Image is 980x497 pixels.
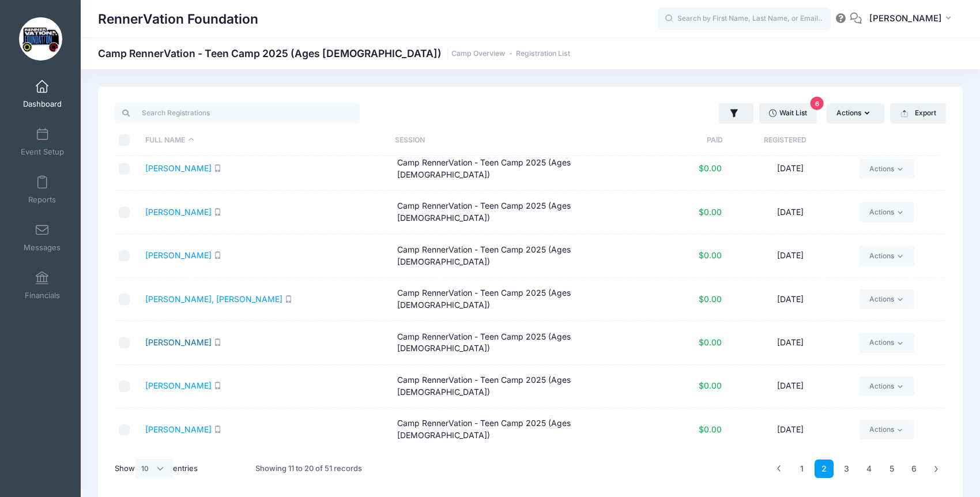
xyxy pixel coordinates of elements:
[15,74,70,114] a: Dashboard
[699,424,722,434] span: $0.00
[214,338,221,346] i: SMS enabled
[145,381,212,390] a: [PERSON_NAME]
[390,125,640,156] th: Session: activate to sort column ascending
[859,289,914,309] a: Actions
[827,103,884,123] button: Actions
[15,217,70,258] a: Messages
[98,6,258,32] h1: RennerVation Foundation
[391,365,643,408] td: Camp RennerVation - Teen Camp 2025 (Ages [DEMOGRAPHIC_DATA])
[28,195,56,205] span: Reports
[815,460,834,479] a: 2
[859,333,914,352] a: Actions
[451,50,505,58] a: Camp Overview
[759,103,817,123] a: Wait List6
[145,337,212,347] a: [PERSON_NAME]
[145,250,212,260] a: [PERSON_NAME]
[890,103,946,123] button: Export
[98,47,570,59] h1: Camp RennerVation - Teen Camp 2025 (Ages [DEMOGRAPHIC_DATA])
[699,294,722,304] span: $0.00
[145,207,212,217] a: [PERSON_NAME]
[811,97,824,110] span: 6
[391,278,643,321] td: Camp RennerVation - Teen Camp 2025 (Ages [DEMOGRAPHIC_DATA])
[285,295,292,303] i: SMS enabled
[19,17,62,61] img: RennerVation Foundation
[728,234,854,277] td: [DATE]
[391,148,643,191] td: Camp RennerVation - Teen Camp 2025 (Ages [DEMOGRAPHIC_DATA])
[859,420,914,439] a: Actions
[145,163,212,173] a: [PERSON_NAME]
[699,163,722,173] span: $0.00
[699,337,722,347] span: $0.00
[391,234,643,277] td: Camp RennerVation - Teen Camp 2025 (Ages [DEMOGRAPHIC_DATA])
[860,460,879,479] a: 4
[21,147,64,157] span: Event Setup
[728,408,854,451] td: [DATE]
[145,424,212,434] a: [PERSON_NAME]
[792,460,811,479] a: 1
[214,382,221,389] i: SMS enabled
[869,12,942,25] span: [PERSON_NAME]
[15,122,70,162] a: Event Setup
[862,6,963,32] button: [PERSON_NAME]
[214,208,221,216] i: SMS enabled
[23,99,62,109] span: Dashboard
[639,125,723,156] th: Paid: activate to sort column ascending
[15,265,70,306] a: Financials
[15,170,70,210] a: Reports
[699,250,722,260] span: $0.00
[658,7,831,31] input: Search by First Name, Last Name, or Email...
[728,321,854,364] td: [DATE]
[859,202,914,222] a: Actions
[115,103,360,123] input: Search Registrations
[214,164,221,172] i: SMS enabled
[516,50,570,58] a: Registration List
[25,291,60,300] span: Financials
[699,207,722,217] span: $0.00
[115,459,198,479] label: Show entries
[24,243,61,253] span: Messages
[214,426,221,433] i: SMS enabled
[859,246,914,265] a: Actions
[728,278,854,321] td: [DATE]
[728,148,854,191] td: [DATE]
[904,460,924,479] a: 6
[859,376,914,396] a: Actions
[699,381,722,390] span: $0.00
[882,460,901,479] a: 5
[255,455,362,482] div: Showing 11 to 20 of 51 records
[728,365,854,408] td: [DATE]
[391,408,643,451] td: Camp RennerVation - Teen Camp 2025 (Ages [DEMOGRAPHIC_DATA])
[859,159,914,179] a: Actions
[391,321,643,364] td: Camp RennerVation - Teen Camp 2025 (Ages [DEMOGRAPHIC_DATA])
[135,459,173,479] select: Showentries
[723,125,848,156] th: Registered: activate to sort column ascending
[145,294,282,304] a: [PERSON_NAME], [PERSON_NAME]
[391,191,643,234] td: Camp RennerVation - Teen Camp 2025 (Ages [DEMOGRAPHIC_DATA])
[214,251,221,259] i: SMS enabled
[140,125,390,156] th: Full Name: activate to sort column descending
[837,460,856,479] a: 3
[728,191,854,234] td: [DATE]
